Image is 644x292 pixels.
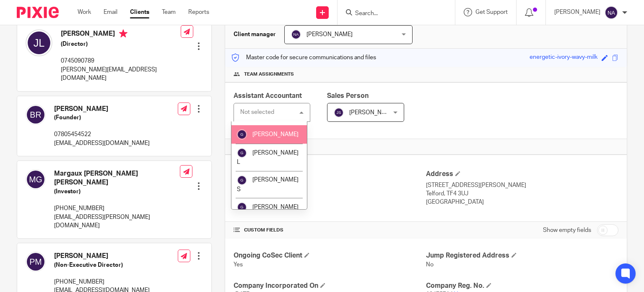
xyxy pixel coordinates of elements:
span: [PERSON_NAME] L [237,150,299,165]
h4: Ongoing CoSec Client [234,251,426,260]
h4: Company Incorporated On [234,281,426,290]
span: [PERSON_NAME] [306,32,353,37]
h3: Client manager [234,30,276,39]
h4: [PERSON_NAME] [54,252,150,260]
h4: Client type [234,170,426,179]
p: [EMAIL_ADDRESS][PERSON_NAME][DOMAIN_NAME] [54,213,180,230]
h4: [PERSON_NAME] [61,29,181,40]
p: [PHONE_NUMBER] [54,204,180,213]
span: Assistant Accountant [234,92,302,99]
div: Not selected [240,109,274,115]
span: [PERSON_NAME] [252,132,299,137]
a: Clients [130,8,149,16]
img: svg%3E [237,129,247,139]
i: Primary [119,29,127,38]
h4: Company Reg. No. [426,281,618,290]
img: svg%3E [26,29,52,56]
img: svg%3E [237,148,247,158]
a: Email [104,8,117,16]
h5: (Investor) [54,187,180,196]
h4: CUSTOM FIELDS [234,227,426,234]
h5: (Director) [61,40,181,48]
a: Team [162,8,176,16]
img: svg%3E [334,108,344,118]
img: svg%3E [26,252,46,272]
p: 0745090789 [61,57,181,65]
h4: Jump Registered Address [426,251,618,260]
p: 07805454522 [54,130,150,139]
p: [PERSON_NAME] [554,8,600,16]
span: [PERSON_NAME] S [237,177,299,192]
span: [PERSON_NAME] [349,110,395,116]
h4: Margaux [PERSON_NAME] [PERSON_NAME] [54,169,180,187]
img: Pixie [17,7,59,18]
span: Sales Person [327,92,369,99]
span: Get Support [475,9,508,15]
img: svg%3E [291,29,301,39]
img: svg%3E [605,6,618,19]
p: [PERSON_NAME][EMAIL_ADDRESS][DOMAIN_NAME] [61,66,181,83]
h4: Address [426,170,618,179]
h5: (Non-Executive Director) [54,261,150,269]
span: Team assignments [244,71,294,78]
p: [EMAIL_ADDRESS][DOMAIN_NAME] [54,139,150,147]
p: [GEOGRAPHIC_DATA] [426,198,618,206]
a: Work [78,8,91,16]
span: [PERSON_NAME] A [237,204,299,219]
img: svg%3E [237,202,247,212]
img: svg%3E [26,105,46,125]
p: Telford, TF4 3UJ [426,189,618,198]
input: Search [354,10,430,18]
span: Yes [234,262,243,268]
p: [PHONE_NUMBER] [54,278,150,286]
label: Show empty fields [543,226,591,234]
img: svg%3E [237,175,247,185]
h5: (Founder) [54,113,150,122]
p: Master code for secure communications and files [231,53,376,62]
p: Limited company [234,181,426,189]
img: svg%3E [26,169,46,189]
div: energetic-ivory-wavy-milk [530,53,597,63]
span: No [426,262,434,268]
a: Reports [188,8,209,16]
p: [STREET_ADDRESS][PERSON_NAME] [426,181,618,189]
h4: [PERSON_NAME] [54,105,150,113]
